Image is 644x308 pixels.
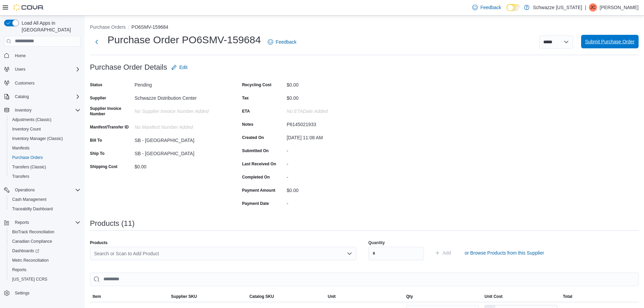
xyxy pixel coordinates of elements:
[287,79,377,88] div: $0.00
[7,204,83,214] button: Traceabilty Dashboard
[12,79,37,87] a: Customers
[12,186,80,194] span: Operations
[560,291,639,302] button: Total
[7,115,83,124] button: Adjustments (Classic)
[12,52,28,60] a: Home
[135,106,225,114] div: No Supplier Invoice Number added
[14,4,44,11] img: Cova
[12,136,63,141] span: Inventory Manager (Classic)
[585,3,586,11] p: |
[90,291,168,302] button: Item
[9,144,32,152] a: Manifests
[287,119,377,127] div: P6145021933
[7,134,83,143] button: Inventory Manager (Classic)
[12,218,80,227] span: Reports
[12,174,29,179] span: Transfers
[135,93,225,101] div: Schwazze Distribution Center
[90,240,108,245] label: Products
[9,266,80,274] span: Reports
[9,116,54,124] a: Adjustments (Classic)
[1,218,83,227] button: Reports
[12,248,39,254] span: Dashboards
[464,250,544,256] span: or Browse Products from this Supplier
[7,124,83,134] button: Inventory Count
[482,291,560,302] button: Unit Cost
[249,294,274,299] span: Catalog SKU
[90,24,126,30] button: Purchase Orders
[9,195,80,204] span: Cash Management
[12,126,41,132] span: Inventory Count
[135,148,225,156] div: SB - [GEOGRAPHIC_DATA]
[287,132,377,140] div: [DATE] 11:08 AM
[132,24,168,30] button: PO6SMV-159684
[12,93,31,101] button: Catalog
[242,174,270,180] label: Completed On
[12,65,80,73] span: Users
[242,201,269,206] label: Payment Date
[12,65,28,73] button: Users
[276,39,296,45] span: Feedback
[1,92,83,101] button: Catalog
[287,145,377,153] div: -
[589,3,597,11] div: Jennifer Cunningham
[247,291,325,302] button: Catalog SKU
[90,138,102,143] label: Bill To
[15,67,25,72] span: Users
[7,265,83,275] button: Reports
[1,51,83,61] button: Home
[9,116,80,124] span: Adjustments (Classic)
[108,33,261,47] h1: Purchase Order PO6SMV-159684
[12,277,47,282] span: [US_STATE] CCRS
[90,124,129,130] label: Manifest/Transfer ID
[12,51,80,60] span: Home
[1,185,83,195] button: Operations
[12,117,51,122] span: Adjustments (Classic)
[533,3,582,11] p: Schwazze [US_STATE]
[135,161,225,169] div: $0.00
[462,246,547,260] button: or Browse Products from this Supplier
[242,161,276,167] label: Last Received On
[169,61,190,74] button: Edit
[15,220,29,225] span: Reports
[600,3,639,11] p: [PERSON_NAME]
[328,294,336,299] span: Unit
[242,188,275,193] label: Payment Amount
[12,258,49,263] span: Metrc Reconciliation
[135,79,225,88] div: Pending
[9,247,80,255] span: Dashboards
[168,291,247,302] button: Supplier SKU
[287,159,377,167] div: -
[287,185,377,193] div: $0.00
[135,122,225,130] div: No Manifest Number added
[9,247,42,255] a: Dashboards
[12,289,32,297] a: Settings
[287,106,377,114] div: No ETADate added
[443,250,451,256] span: Add
[9,275,80,283] span: Washington CCRS
[171,294,197,299] span: Supplier SKU
[1,78,83,88] button: Customers
[563,294,572,299] span: Total
[9,125,80,133] span: Inventory Count
[406,294,413,299] span: Qty
[242,109,250,114] label: ETA
[12,79,80,87] span: Customers
[12,164,46,170] span: Transfers (Classic)
[90,151,104,156] label: Ship To
[506,4,521,11] input: Dark Mode
[9,163,80,171] span: Transfers (Classic)
[9,153,80,162] span: Purchase Orders
[9,205,55,213] a: Traceabilty Dashboard
[9,237,55,245] a: Canadian Compliance
[9,172,32,181] a: Transfers
[90,164,117,169] label: Shipping Cost
[484,294,502,299] span: Unit Cost
[12,106,80,114] span: Inventory
[242,122,253,127] label: Notes
[7,162,83,172] button: Transfers (Classic)
[12,239,52,244] span: Canadian Compliance
[1,288,83,298] button: Settings
[591,3,596,11] span: JC
[242,95,249,101] label: Tax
